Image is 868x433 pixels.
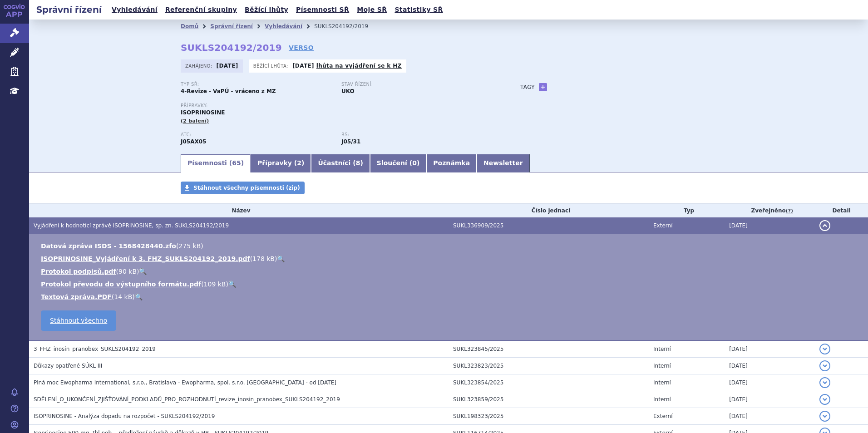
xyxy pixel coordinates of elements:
button: detail [819,220,830,231]
abbr: (?) [786,208,793,214]
span: 178 kB [252,255,275,262]
a: Písemnosti SŘ [293,4,352,16]
th: Název [29,204,449,217]
li: SUKLS204192/2019 [314,20,380,33]
li: ( ) [41,241,859,251]
strong: inosin pranobex (methisoprinol) [341,138,360,145]
p: - [292,62,402,69]
a: Textová zpráva.PDF [41,293,112,300]
a: Účastníci (8) [311,154,370,172]
td: [DATE] [725,358,815,374]
a: VERSO [289,43,314,52]
a: Správní řízení [210,23,253,30]
span: Interní [653,346,671,352]
button: detail [819,377,830,388]
a: Stáhnout všechno [41,310,116,331]
a: Protokol převodu do výstupního formátu.pdf [41,280,201,288]
strong: SUKLS204192/2019 [181,42,282,53]
strong: [DATE] [292,63,314,69]
a: 🔍 [135,293,143,300]
span: 3_FHZ_inosin_pranobex_SUKLS204192_2019 [34,346,156,352]
span: 0 [412,159,417,167]
td: [DATE] [725,217,815,234]
td: SUKL198323/2025 [449,408,649,425]
a: Vyhledávání [265,23,302,30]
td: SUKL323859/2025 [449,391,649,408]
span: 109 kB [204,280,226,288]
span: Interní [653,363,671,369]
a: Poznámka [426,154,477,172]
a: Statistiky SŘ [392,4,445,16]
span: Vyjádření k hodnotící zprávě ISOPRINOSINE, sp. zn. SUKLS204192/2019 [34,222,229,229]
span: 2 [297,159,301,167]
p: Stav řízení: [341,82,493,87]
td: [DATE] [725,391,815,408]
span: SDĚLENÍ_O_UKONČENÍ_ZJIŠŤOVÁNÍ_PODKLADŮ_PRO_ROZHODNUTÍ_revize_inosin_pranobex_SUKLS204192_2019 [34,396,340,403]
span: Externí [653,413,672,419]
h2: Správní řízení [29,3,109,16]
span: Zahájeno: [185,62,214,69]
td: SUKL323823/2025 [449,358,649,374]
span: Plná moc Ewopharma International, s.r.o., Bratislava - Ewopharma, spol. s.r.o. Praha - od 6.5.2025 [34,379,336,386]
span: Stáhnout všechny písemnosti (zip) [193,185,300,191]
li: ( ) [41,254,859,263]
p: Přípravky: [181,103,502,108]
p: Typ SŘ: [181,82,332,87]
a: Datová zpráva ISDS - 1568428440.zfo [41,242,176,250]
a: Sloučení (0) [370,154,426,172]
td: [DATE] [725,340,815,358]
li: ( ) [41,292,859,301]
button: detail [819,394,830,405]
th: Typ [649,204,725,217]
td: [DATE] [725,408,815,425]
h3: Tagy [520,82,535,93]
td: SUKL323854/2025 [449,374,649,391]
span: 8 [356,159,360,167]
a: + [539,83,547,91]
td: SUKL323845/2025 [449,340,649,358]
a: Běžící lhůty [242,4,291,16]
button: detail [819,344,830,354]
th: Číslo jednací [449,204,649,217]
li: ( ) [41,280,859,289]
span: Interní [653,379,671,386]
a: ISOPRINOSINE_Vyjádření k 3. FHZ_SUKLS204192_2019.pdf [41,255,250,262]
a: Domů [181,23,198,30]
a: Newsletter [477,154,530,172]
strong: [DATE] [217,63,238,69]
span: 275 kB [178,242,201,250]
p: ATC: [181,132,332,138]
span: 65 [232,159,241,167]
span: 90 kB [118,268,137,275]
a: Protokol podpisů.pdf [41,268,116,275]
strong: UKO [341,88,355,94]
a: 🔍 [139,268,147,275]
span: Běžící lhůta: [253,62,290,69]
a: lhůta na vyjádření se k HZ [316,63,402,69]
li: ( ) [41,267,859,276]
a: Stáhnout všechny písemnosti (zip) [181,182,305,194]
td: SUKL336909/2025 [449,217,649,234]
a: Přípravky (2) [251,154,311,172]
span: Interní [653,396,671,403]
a: Moje SŘ [354,4,390,16]
span: 14 kB [114,293,132,300]
span: (2 balení) [181,118,209,124]
span: Externí [653,222,672,229]
a: Písemnosti (65) [181,154,251,172]
a: 🔍 [228,280,236,288]
button: detail [819,411,830,422]
span: ISOPRINOSINE [181,109,225,116]
span: ISOPRINOSINE - Analýza dopadu na rozpočet - SUKLS204192/2019 [34,413,215,419]
p: RS: [341,132,493,138]
button: detail [819,360,830,371]
th: Zveřejněno [725,204,815,217]
td: [DATE] [725,374,815,391]
a: 🔍 [277,255,285,262]
strong: 4-Revize - VaPÚ - vráceno z MZ [181,88,276,94]
a: Vyhledávání [109,4,160,16]
a: Referenční skupiny [163,4,240,16]
span: Důkazy opatřené SÚKL III [34,363,102,369]
th: Detail [815,204,868,217]
strong: INOSIN PRANOBEX [181,138,206,145]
